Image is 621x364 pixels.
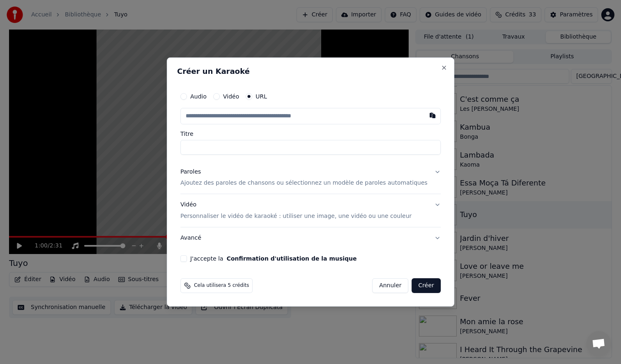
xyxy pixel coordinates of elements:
[180,201,412,221] div: Vidéo
[180,227,441,249] button: Avancé
[180,168,201,176] div: Paroles
[180,195,441,227] button: VidéoPersonnaliser le vidéo de karaoké : utiliser une image, une vidéo ou une couleur
[190,94,207,99] label: Audio
[180,212,412,220] p: Personnaliser le vidéo de karaoké : utiliser une image, une vidéo ou une couleur
[372,278,408,293] button: Annuler
[223,94,239,99] label: Vidéo
[177,68,444,75] h2: Créer un Karaoké
[190,256,356,261] label: J'accepte la
[194,282,249,289] span: Cela utilisera 5 crédits
[255,94,267,99] label: URL
[412,278,441,293] button: Créer
[180,179,428,188] p: Ajoutez des paroles de chansons ou sélectionnez un modèle de paroles automatiques
[227,256,357,261] button: J'accepte la
[180,131,441,137] label: Titre
[180,161,441,194] button: ParolesAjoutez des paroles de chansons ou sélectionnez un modèle de paroles automatiques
